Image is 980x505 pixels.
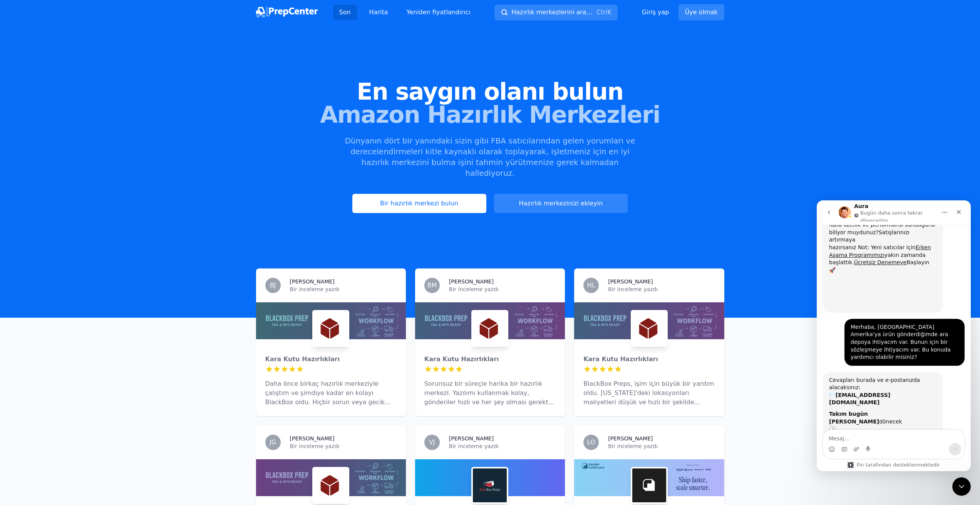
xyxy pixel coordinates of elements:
[494,5,618,20] button: Hazırlık merkezlerini arayınCtrlK
[608,435,653,442] font: [PERSON_NAME]
[429,438,435,446] font: VJ
[345,136,635,178] font: Dünyanın dört bir yanındaki sizin gibi FBA satıcılarından gelen yorumları ve derecelendirmeleri k...
[632,468,666,502] img: Render Yerine Getirme
[265,355,340,363] font: Kara Kutu Hazırlıkları
[642,8,669,16] font: Giriş yap
[290,286,340,292] font: Bir inceleme yazdı
[314,312,348,345] img: Kara Kutu Hazırlıkları
[449,435,494,442] font: [PERSON_NAME]
[400,5,477,20] a: Yeniden fiyatlandırıcı
[642,8,669,17] a: Giriş yap
[473,468,507,502] img: Gemi Körfezi Sırtı
[608,8,612,16] kbd: K
[427,282,437,289] font: BM
[511,8,596,16] font: Hazırlık merkezlerini arayın
[270,282,276,289] font: BJ
[333,5,357,20] a: Son
[574,268,724,416] a: HL[PERSON_NAME]Bir inceleme yazdıKara Kutu HazırlıklarıKara Kutu HazırlıklarıBlackBox Preps, işim...
[380,200,458,207] font: Bir hazırlık merkezi bulun
[363,5,394,20] a: Harita
[632,312,666,345] img: Kara Kutu Hazırlıkları
[583,380,714,443] font: BlackBox Preps, işim için büyük bir yardım oldu. [US_STATE]'deki lokasyonları maliyetleri düşük v...
[352,194,486,213] a: Bir hazırlık merkezi bulun
[369,8,388,16] font: Harita
[608,443,658,449] font: Bir inceleme yazdı
[424,380,556,415] font: Sorunsuz bir süreçle harika bir hazırlık merkezi. Yazılımı kullanmak kolay, gönderiler hızlı ve h...
[494,194,628,213] a: Hazırlık merkezinizi ekleyin
[449,443,499,449] font: Bir inceleme yazdı
[357,78,623,105] font: En saygın olanı bulun
[473,312,507,345] img: Kara Kutu Hazırlıkları
[678,4,724,20] a: Üye olmak
[415,268,565,416] a: BM[PERSON_NAME]Bir inceleme yazdıKara Kutu HazırlıklarıKara Kutu HazırlıklarıSorunsuz bir süreçle...
[290,278,335,285] font: [PERSON_NAME]
[608,278,653,285] font: [PERSON_NAME]
[407,8,471,16] font: Yeniden fiyatlandırıcı
[314,468,348,502] img: Kara Kutu Hazırlıkları
[596,8,607,16] kbd: Ctrl
[952,477,971,496] iframe: Intercom canlı sohbet
[449,286,499,292] font: Bir inceleme yazdı
[587,438,595,446] font: LO
[339,8,351,16] font: Son
[449,278,494,285] font: [PERSON_NAME]
[270,438,276,446] font: JG
[256,268,406,416] a: BJ[PERSON_NAME]Bir inceleme yazdıKara Kutu HazırlıklarıKara Kutu HazırlıklarıDaha önce birkaç haz...
[320,101,660,128] font: Amazon Hazırlık Merkezleri
[587,282,595,289] font: HL
[608,286,658,292] font: Bir inceleme yazdı
[265,380,396,452] font: Daha önce birkaç hazırlık merkeziyle çalıştım ve şimdiye kadar en kolayı BlackBox oldu. Hiçbir so...
[290,435,335,442] font: [PERSON_NAME]
[519,200,603,207] font: Hazırlık merkezinizi ekleyin
[290,443,340,449] font: Bir inceleme yazdı
[424,355,499,363] font: Kara Kutu Hazırlıkları
[685,8,718,16] font: Üye olmak
[583,355,658,363] font: Kara Kutu Hazırlıkları
[817,200,971,471] iframe: Intercom canlı sohbet
[256,7,318,18] img: Hazırlık Merkezi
